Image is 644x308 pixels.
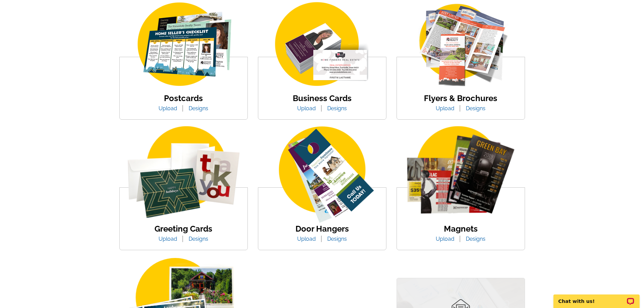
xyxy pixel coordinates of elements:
[549,287,644,308] iframe: LiveChat chat widget
[120,126,247,225] img: greeting-card.png
[397,126,525,225] img: magnets.png
[293,93,352,103] a: Business Cards
[153,236,182,242] a: Upload
[265,0,380,89] img: business-card.png
[295,224,349,234] a: Door Hangers
[292,236,321,242] a: Upload
[258,126,386,225] img: door-hanger-img.png
[431,105,459,112] a: Upload
[461,236,491,242] a: Designs
[292,105,321,112] a: Upload
[431,236,459,242] a: Upload
[424,93,497,103] a: Flyers & Brochures
[444,224,478,234] a: Magnets
[184,105,213,112] a: Designs
[322,105,352,112] a: Designs
[154,224,212,234] a: Greeting Cards
[403,0,518,89] img: flyer-card.png
[184,236,213,242] a: Designs
[164,93,203,103] a: Postcards
[322,236,352,242] a: Designs
[126,0,241,89] img: img_postcard.png
[153,105,182,112] a: Upload
[461,105,491,112] a: Designs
